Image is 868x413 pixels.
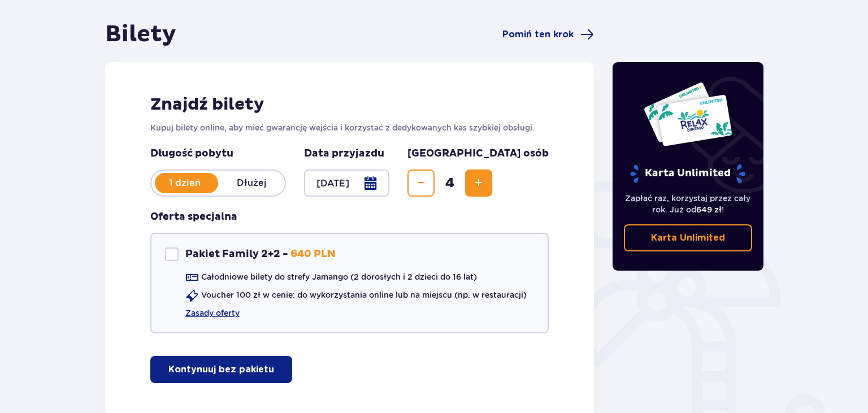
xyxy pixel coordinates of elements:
[502,28,574,41] span: Pomiń ten krok
[105,20,176,49] h1: Bilety
[304,147,384,160] p: Data przyjazdu
[290,247,336,261] p: 640 PLN
[407,169,435,197] button: Zmniejsz
[185,307,240,319] a: Zasady oferty
[624,224,753,251] a: Karta Unlimited
[150,356,292,383] button: Kontynuuj bez pakietu
[629,164,747,184] p: Karta Unlimited
[185,247,288,261] p: Pakiet Family 2+2 -
[201,289,527,301] p: Voucher 100 zł w cenie: do wykorzystania online lub na miejscu (np. w restauracji)
[150,147,286,160] p: Długość pobytu
[218,177,285,189] p: Dłużej
[624,193,753,215] p: Zapłać raz, korzystaj przez cały rok. Już od !
[150,94,549,115] h2: Znajdź bilety
[151,177,218,189] p: 1 dzień
[651,232,725,244] p: Karta Unlimited
[465,169,492,197] button: Zwiększ
[201,271,477,282] p: Całodniowe bilety do strefy Jamango (2 dorosłych i 2 dzieci do 16 lat)
[150,122,549,133] p: Kupuj bilety online, aby mieć gwarancję wejścia i korzystać z dedykowanych kas szybkiej obsługi.
[696,205,722,214] span: 649 zł
[643,81,733,147] img: Dwie karty całoroczne do Suntago z napisem 'UNLIMITED RELAX', na białym tle z tropikalnymi liśćmi...
[407,147,549,160] p: [GEOGRAPHIC_DATA] osób
[437,175,463,192] span: 4
[168,363,274,376] p: Kontynuuj bez pakietu
[150,210,237,224] h3: Oferta specjalna
[502,28,594,41] a: Pomiń ten krok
